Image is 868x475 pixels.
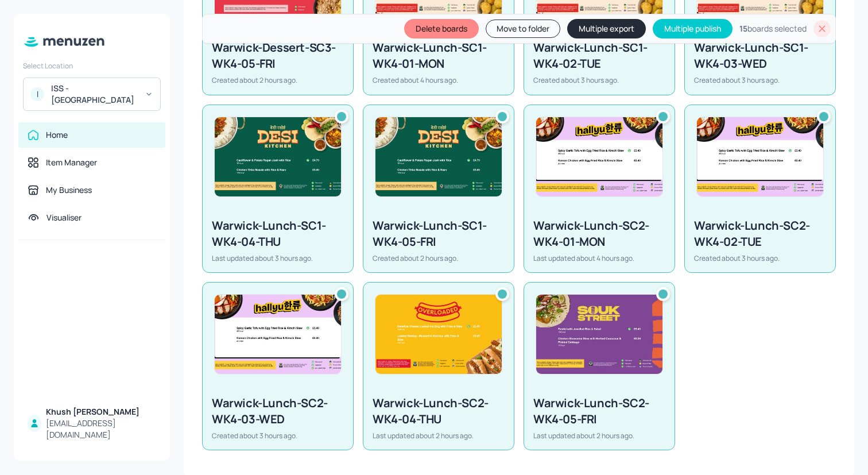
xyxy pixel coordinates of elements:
[46,406,156,418] div: Khush [PERSON_NAME]
[694,40,826,72] div: Warwick-Lunch-SC1-WK4-03-WED
[653,19,733,38] button: Multiple publish
[373,218,505,250] div: Warwick-Lunch-SC1-WK4-05-FRI
[739,23,747,34] b: 15
[533,75,665,85] div: Created about 3 hours ago.
[373,395,505,427] div: Warwick-Lunch-SC2-WK4-04-THU
[212,253,344,263] div: Last updated about 3 hours ago.
[533,253,665,263] div: Last updated about 4 hours ago.
[739,23,807,34] div: boards selected
[46,157,97,168] div: Item Manager
[46,184,92,196] div: My Business
[533,40,665,72] div: Warwick-Lunch-SC1-WK4-02-TUE
[373,40,505,72] div: Warwick-Lunch-SC1-WK4-01-MON
[697,117,823,196] img: 2025-10-14-1760437854276v4ovbc0ige8.jpeg
[694,218,826,250] div: Warwick-Lunch-SC2-WK4-02-TUE
[375,117,502,196] img: 2025-10-14-1760439550579rrxc70854fs.jpeg
[212,395,344,427] div: Warwick-Lunch-SC2-WK4-03-WED
[30,87,44,101] div: I
[486,20,560,38] button: Move to folder
[533,218,665,250] div: Warwick-Lunch-SC2-WK4-01-MON
[212,431,344,441] div: Created about 3 hours ago.
[536,295,662,374] img: 2025-10-14-1760443782665d2i66gnrxz4.jpeg
[46,129,68,141] div: Home
[46,212,82,223] div: Visualiser
[212,40,344,72] div: Warwick-Dessert-SC3-WK4-05-FRI
[212,218,344,250] div: Warwick-Lunch-SC1-WK4-04-THU
[694,75,826,85] div: Created about 3 hours ago.
[212,75,344,85] div: Created about 2 hours ago.
[694,253,826,263] div: Created about 3 hours ago.
[533,395,665,427] div: Warwick-Lunch-SC2-WK4-05-FRI
[46,418,156,441] div: [EMAIL_ADDRESS][DOMAIN_NAME]
[404,19,479,38] button: Delete boards
[375,295,502,374] img: 2025-10-14-1760443435085ei7pxsf9fj.jpeg
[215,117,341,196] img: 2025-10-14-1760439550579rrxc70854fs.jpeg
[533,431,665,441] div: Last updated about 2 hours ago.
[51,83,138,106] div: ISS - [GEOGRAPHIC_DATA]
[23,61,161,71] div: Select Location
[373,75,505,85] div: Created about 4 hours ago.
[215,295,341,374] img: 2025-10-14-1760437854276v4ovbc0ige8.jpeg
[373,431,505,441] div: Last updated about 2 hours ago.
[567,19,646,38] button: Multiple export
[373,253,505,263] div: Created about 2 hours ago.
[536,117,662,196] img: 2025-10-14-1760437854276v4ovbc0ige8.jpeg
